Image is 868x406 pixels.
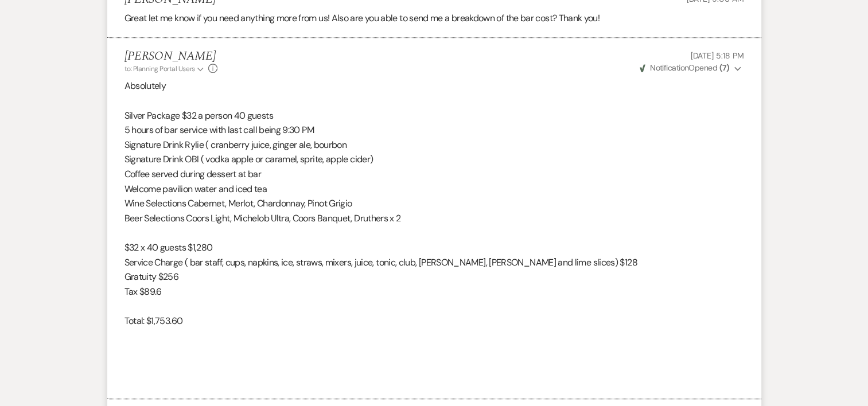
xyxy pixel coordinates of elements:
p: $32 x 40 guests $1,280 [124,240,744,255]
p: Signature Drink Rylie ( cranberry juice, ginger ale, bourbon [124,138,744,153]
button: NotificationOpened (7) [638,62,744,74]
span: to: Planning Portal Users [124,64,195,73]
p: Gratuity $256 [124,270,744,284]
p: Total: $1,753.60 [124,314,744,329]
span: [DATE] 5:18 PM [690,50,744,61]
p: Great let me know if you need anything more from us! Also are you able to send me a breakdown of ... [124,11,744,26]
span: Notification [650,63,688,73]
h5: [PERSON_NAME] [124,49,218,64]
p: Wine Selections Cabernet, Merlot, Chardonnay, Pinot Grigio [124,196,744,211]
p: Beer Selections Coors Light, Michelob Ultra, Coors Banquet, Druthers x 2 [124,211,744,226]
span: Opened [640,63,730,73]
p: 5 hours of bar service with last call being 9:30 PM [124,123,744,138]
p: Tax $89.6 [124,284,744,299]
p: Signature Drink OBI ( vodka apple or caramel, sprite, apple cider) [124,152,744,167]
p: Coffee served during dessert at bar [124,167,744,182]
p: Service Charge ( bar staff, cups, napkins, ice, straws, mixers, juice, tonic, club, [PERSON_NAME]... [124,255,744,270]
strong: ( 7 ) [719,63,729,73]
button: to: Planning Portal Users [124,64,206,74]
p: Welcome pavilion water and iced tea [124,182,744,197]
p: Silver Package $32 a person 40 guests [124,108,744,123]
p: Absolutely [124,79,744,93]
